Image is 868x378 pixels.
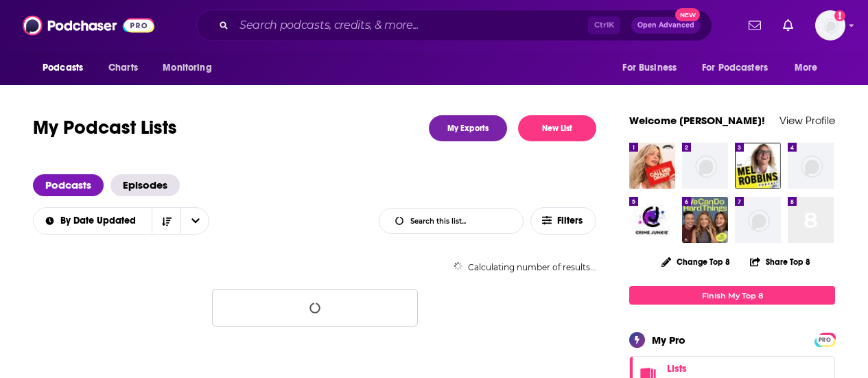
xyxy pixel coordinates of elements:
span: PRO [817,335,833,345]
a: Charts [99,55,146,81]
button: Sort Direction [152,208,180,234]
span: Open Advanced [637,22,694,29]
img: missing-image.png [682,143,728,189]
img: missing-image.png [788,143,834,189]
button: New List [518,115,596,141]
button: open menu [180,208,209,234]
a: Welcome [PERSON_NAME]! [629,114,765,127]
button: open menu [613,55,694,81]
span: Monitoring [163,58,211,78]
span: Ctrl K [588,16,620,34]
input: Search podcasts, credits, & more... [234,14,588,36]
button: Filters [530,207,596,235]
button: open menu [785,55,835,81]
span: Charts [108,58,138,78]
span: Logged in as SarahCBreivogel [815,10,845,40]
div: Calculating number of results... [33,262,596,272]
span: For Business [622,58,677,78]
h1: My Podcast Lists [33,115,177,141]
a: PRO [817,334,833,344]
div: Search podcasts, credits, & more... [196,10,712,41]
img: We Can Do Hard Things [682,197,728,243]
button: open menu [693,55,788,81]
span: For Podcasters [702,58,768,78]
h2: Choose List sort [33,207,209,235]
img: Podchaser - Follow, Share and Rate Podcasts [23,12,154,38]
button: open menu [33,216,152,226]
a: Finish My Top 8 [629,286,835,305]
img: The Mel Robbins Podcast [735,143,781,189]
img: missing-image.png [735,197,781,243]
div: My Pro [652,333,685,346]
svg: Add a profile image [834,10,845,21]
button: Open AdvancedNew [631,17,701,34]
a: Lists [667,362,774,375]
span: Podcasts [43,58,83,78]
button: Change Top 8 [653,253,738,270]
span: Filters [557,216,585,226]
button: Show profile menu [815,10,845,40]
span: Lists [667,362,687,375]
button: open menu [33,55,101,81]
a: Show notifications dropdown [743,14,766,37]
img: Call Her Daddy [629,143,675,189]
span: New [675,8,700,21]
span: By Date Updated [60,216,141,226]
img: User Profile [815,10,845,40]
a: My Exports [429,115,507,141]
button: open menu [153,55,229,81]
a: Podcasts [33,174,104,196]
span: More [795,58,818,78]
a: View Profile [779,114,835,127]
a: Episodes [110,174,180,196]
img: Crime Junkie [629,197,675,243]
button: Loading [212,289,418,327]
a: Show notifications dropdown [777,14,799,37]
button: Share Top 8 [749,248,811,275]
